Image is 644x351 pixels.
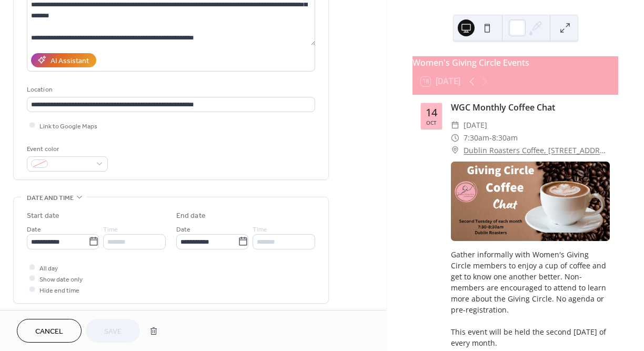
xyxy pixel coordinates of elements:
[426,107,437,118] div: 14
[51,55,89,66] div: AI Assistant
[451,101,610,114] div: WGC Monthly Coffee Chat
[103,224,118,235] span: Time
[35,326,63,337] span: Cancel
[17,319,82,343] button: Cancel
[27,84,313,95] div: Location
[39,285,79,296] span: Hide end time
[464,119,487,132] span: [DATE]
[39,121,97,132] span: Link to Google Maps
[492,132,518,144] span: 8:30am
[253,224,267,235] span: Time
[464,132,489,144] span: 7:30am
[39,263,58,274] span: All day
[31,53,96,67] button: AI Assistant
[176,210,206,222] div: End date
[27,144,106,155] div: Event color
[489,132,492,144] span: -
[426,120,437,125] div: Oct
[39,274,83,285] span: Show date only
[27,193,74,204] span: Date and time
[451,144,459,157] div: ​
[176,224,190,235] span: Date
[451,132,459,144] div: ​
[412,56,618,69] div: Women's Giving Circle Events
[27,224,41,235] span: Date
[451,249,610,348] div: Gather informally with Women's Giving Circle members to enjoy a cup of coffee and get to know one...
[27,210,59,222] div: Start date
[464,144,610,157] a: Dublin Roasters Coffee, [STREET_ADDRESS]
[451,119,459,132] div: ​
